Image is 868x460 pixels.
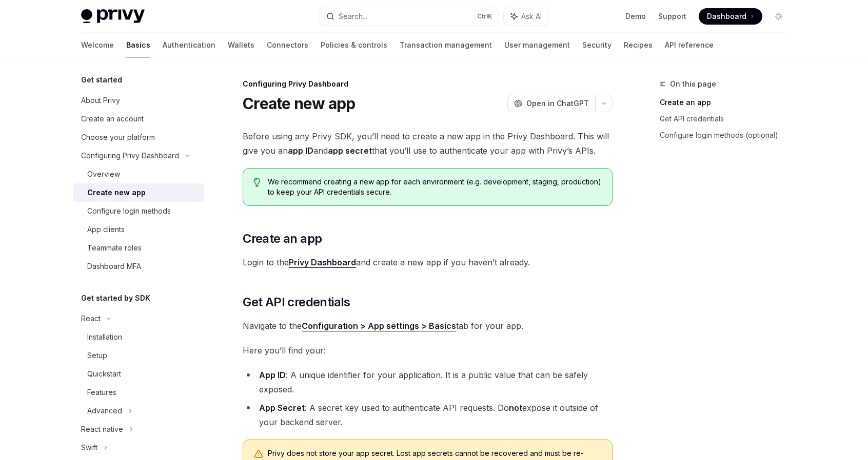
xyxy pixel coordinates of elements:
[73,91,204,110] a: About Privy
[87,242,142,254] div: Teammate roles
[87,223,125,236] div: App clients
[81,131,155,143] div: Choose your platform
[259,403,305,413] strong: App Secret
[658,11,686,22] a: Support
[625,11,646,22] a: Demo
[73,383,204,402] a: Features
[243,255,613,269] span: Login to the and create a new app if you haven’t already.
[243,319,613,333] span: Navigate to the tab for your app.
[87,205,171,217] div: Configure login methods
[243,129,613,158] span: Before using any Privy SDK, you’ll need to create a new app in the Privy Dashboard. This will giv...
[73,346,204,365] a: Setup
[81,9,145,24] img: light logo
[87,260,141,273] div: Dashboard MFA
[509,403,522,413] strong: not
[81,94,120,107] div: About Privy
[268,177,602,197] span: We recommend creating a new app for each environment (e.g. development, staging, production) to k...
[81,113,144,125] div: Create an account
[73,183,204,202] a: Create new app
[504,7,549,26] button: Ask AI
[87,405,122,417] div: Advanced
[660,94,795,111] a: Create an app
[81,312,101,325] div: React
[163,33,215,57] a: Authentication
[253,449,264,459] svg: Warning
[259,370,286,380] strong: App ID
[504,33,570,57] a: User management
[319,7,499,26] button: Search...CtrlK
[87,186,146,199] div: Create new app
[771,8,787,25] button: Toggle dark mode
[243,79,613,89] div: Configuring Privy Dashboard
[267,33,308,57] a: Connectors
[87,386,116,399] div: Features
[81,292,150,304] h5: Get started by SDK
[507,95,595,112] button: Open in ChatGPT
[73,202,204,220] a: Configure login methods
[288,145,313,156] strong: app ID
[400,33,492,57] a: Transaction management
[243,94,356,113] h1: Create new app
[243,368,613,396] li: : A unique identifier for your application. It is a public value that can be safely exposed.
[243,401,613,429] li: : A secret key used to authenticate API requests. Do expose it outside of your backend server.
[73,257,204,276] a: Dashboard MFA
[73,365,204,383] a: Quickstart
[707,11,746,22] span: Dashboard
[289,257,356,268] a: Privy Dashboard
[699,8,762,25] a: Dashboard
[526,98,589,109] span: Open in ChatGPT
[339,10,367,23] div: Search...
[81,74,122,86] h5: Get started
[228,33,254,57] a: Wallets
[328,145,372,156] strong: app secret
[665,33,714,57] a: API reference
[87,368,121,380] div: Quickstart
[73,165,204,183] a: Overview
[81,150,179,162] div: Configuring Privy Dashboard
[87,349,107,362] div: Setup
[73,128,204,147] a: Choose your platform
[253,178,261,187] svg: Tip
[582,33,611,57] a: Security
[73,328,204,346] a: Installation
[321,33,387,57] a: Policies & controls
[477,12,492,20] span: Ctrl K
[302,321,456,331] a: Configuration > App settings > Basics
[243,343,613,358] span: Here you’ll find your:
[81,423,123,435] div: React native
[81,442,97,454] div: Swift
[73,239,204,257] a: Teammate roles
[243,231,322,247] span: Create an app
[624,33,653,57] a: Recipes
[670,78,716,90] span: On this page
[521,11,542,22] span: Ask AI
[660,111,795,127] a: Get API credentials
[126,33,150,57] a: Basics
[660,127,795,143] a: Configure login methods (optional)
[73,220,204,239] a: App clients
[243,294,350,310] span: Get API credentials
[87,168,120,180] div: Overview
[81,33,114,57] a: Welcome
[73,110,204,128] a: Create an account
[87,331,122,343] div: Installation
